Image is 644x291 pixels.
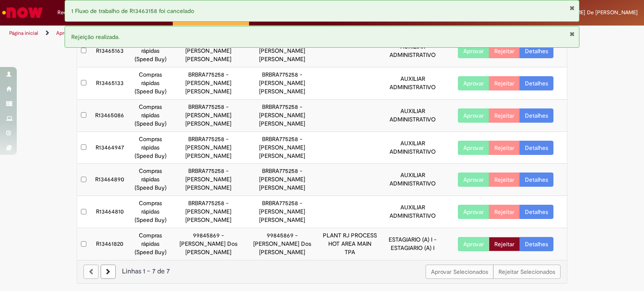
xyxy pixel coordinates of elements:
[1,4,44,21] img: ServiceNow
[458,76,489,90] button: Aprovar
[71,33,119,41] span: Rejeição realizada.
[245,99,319,131] td: BRBRA775258 - [PERSON_NAME] [PERSON_NAME]
[71,7,194,15] span: 1 Fluxo de trabalho de R13463158 foi cancelado
[489,237,520,251] button: Rejeitar
[381,67,444,99] td: AUXILIAR ADMINISTRATIVO
[569,5,575,11] button: Fechar Notificação
[381,99,444,131] td: AUXILIAR ADMINISTRATIVO
[171,164,245,196] td: BRBRA775258 - [PERSON_NAME] [PERSON_NAME]
[90,228,129,260] td: R13461820
[458,205,489,219] button: Aprovar
[458,108,489,123] button: Aprovar
[83,267,561,276] div: Linhas 1 − 7 de 7
[171,131,245,164] td: BRBRA775258 - [PERSON_NAME] [PERSON_NAME]
[519,237,553,251] a: Detalhes
[129,131,171,164] td: Compras rápidas (Speed Buy)
[458,237,489,251] button: Aprovar
[171,228,245,260] td: 99845869 - [PERSON_NAME] Dos [PERSON_NAME]
[458,173,489,187] button: Aprovar
[129,228,171,260] td: Compras rápidas (Speed Buy)
[543,9,638,16] span: [PERSON_NAME] De [PERSON_NAME]
[9,30,38,36] a: Página inicial
[245,67,319,99] td: BRBRA775258 - [PERSON_NAME] [PERSON_NAME]
[6,26,423,41] ul: Trilhas de página
[519,76,553,90] a: Detalhes
[319,228,381,260] td: PLANT RJ PROCESS HOT AREA MAIN TPA
[90,67,129,99] td: R13465133
[489,76,520,90] button: Rejeitar
[171,196,245,228] td: BRBRA775258 - [PERSON_NAME] [PERSON_NAME]
[90,131,129,164] td: R13464947
[519,141,553,155] a: Detalhes
[245,196,319,228] td: BRBRA775258 - [PERSON_NAME] [PERSON_NAME]
[129,164,171,196] td: Compras rápidas (Speed Buy)
[381,228,444,260] td: ESTAGIARIO (A) I - ESTAGIARIO (A) I
[90,164,129,196] td: R13464890
[90,99,129,131] td: R13465086
[381,196,444,228] td: AUXILIAR ADMINISTRATIVO
[56,30,84,36] a: Aprovações
[57,8,87,17] span: Requisições
[519,173,553,187] a: Detalhes
[489,141,520,155] button: Rejeitar
[458,141,489,155] button: Aprovar
[381,164,444,196] td: AUXILIAR ADMINISTRATIVO
[245,164,319,196] td: BRBRA775258 - [PERSON_NAME] [PERSON_NAME]
[489,173,520,187] button: Rejeitar
[171,67,245,99] td: BRBRA775258 - [PERSON_NAME] [PERSON_NAME]
[171,99,245,131] td: BRBRA775258 - [PERSON_NAME] [PERSON_NAME]
[519,108,553,123] a: Detalhes
[489,205,520,219] button: Rejeitar
[489,108,520,123] button: Rejeitar
[381,131,444,164] td: AUXILIAR ADMINISTRATIVO
[129,67,171,99] td: Compras rápidas (Speed Buy)
[519,205,553,219] a: Detalhes
[245,228,319,260] td: 99845869 - [PERSON_NAME] Dos [PERSON_NAME]
[90,196,129,228] td: R13464810
[245,131,319,164] td: BRBRA775258 - [PERSON_NAME] [PERSON_NAME]
[569,31,575,37] button: Fechar Notificação
[129,99,171,131] td: Compras rápidas (Speed Buy)
[129,196,171,228] td: Compras rápidas (Speed Buy)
